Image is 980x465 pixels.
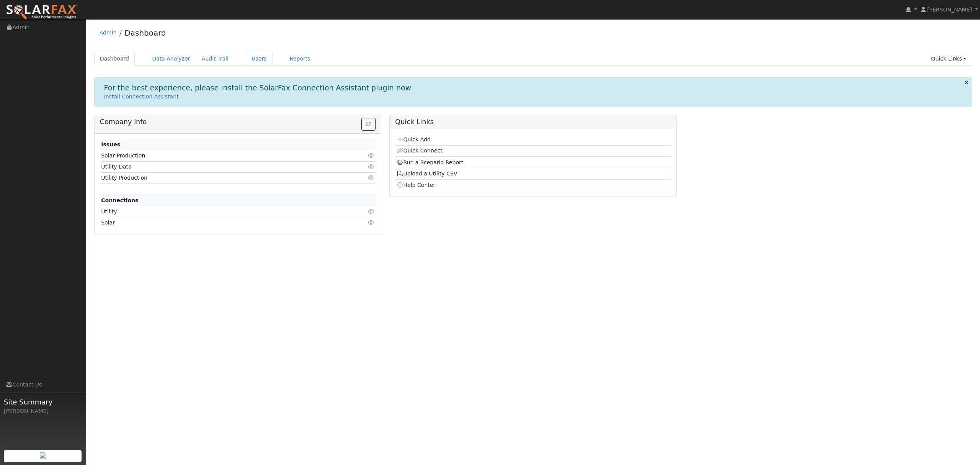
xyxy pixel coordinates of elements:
div: [PERSON_NAME] [4,407,82,415]
td: Solar Production [100,150,331,161]
strong: Connections [101,197,139,203]
h5: Quick Links [395,118,671,126]
i: Click to view [367,220,374,225]
td: Solar [100,217,331,228]
i: Click to view [367,175,374,180]
i: Click to view [367,209,374,214]
a: Quick Connect [397,147,443,154]
a: Upload a Utility CSV [397,170,457,177]
img: retrieve [40,452,46,458]
a: Run a Scenario Report [397,159,464,165]
i: Click to view [367,153,374,158]
td: Utility [100,206,331,217]
a: Help Center [397,182,436,188]
h1: For the best experience, please install the SolarFax Connection Assistant plugin now [104,84,412,92]
span: Site Summary [4,397,82,407]
a: Quick Links [925,52,972,66]
h5: Company Info [100,118,376,126]
img: SolarFax [6,4,78,20]
a: Dashboard [124,28,166,38]
td: Utility Data [100,161,331,172]
a: Quick Add [397,136,431,142]
a: Data Analyzer [146,52,196,66]
a: Admin [100,29,117,36]
td: Utility Production [100,172,331,183]
strong: Issues [101,141,120,147]
a: Users [246,52,273,66]
a: Dashboard [94,52,135,66]
i: Click to view [367,164,374,169]
a: Reports [284,52,316,66]
a: Audit Trail [196,52,234,66]
span: [PERSON_NAME] [927,7,972,13]
a: Install Connection Assistant [104,93,179,100]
